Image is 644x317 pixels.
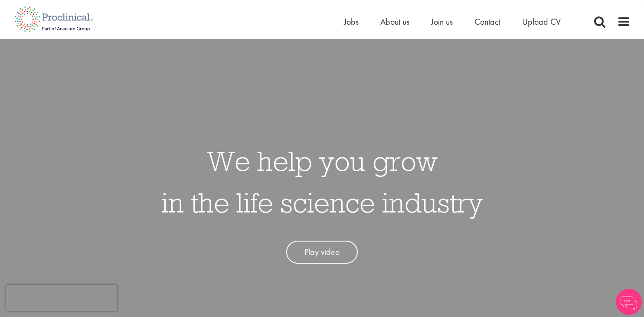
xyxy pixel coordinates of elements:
a: About us [380,16,409,27]
a: Play video [286,241,358,264]
a: Contact [474,16,500,27]
a: Join us [431,16,453,27]
a: Jobs [344,16,359,27]
a: Upload CV [522,16,561,27]
h1: We help you grow in the life science industry [161,140,483,223]
img: Chatbot [616,289,642,315]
